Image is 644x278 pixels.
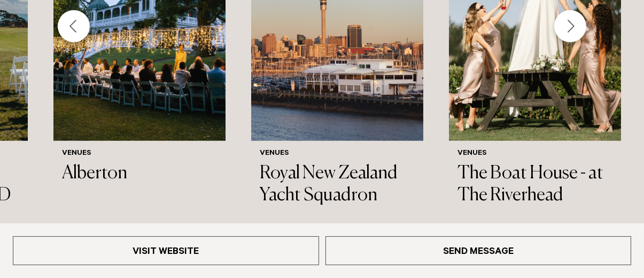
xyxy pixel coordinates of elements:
a: Visit Website [13,236,319,265]
h6: Venues [260,149,415,159]
h3: Royal New Zealand Yacht Squadron [260,163,415,207]
h3: The Boat House - at The Riverhead [457,163,612,207]
h6: Venues [62,149,217,159]
h6: Venues [457,149,612,159]
a: Send Message [325,236,632,265]
h3: Alberton [62,163,217,185]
